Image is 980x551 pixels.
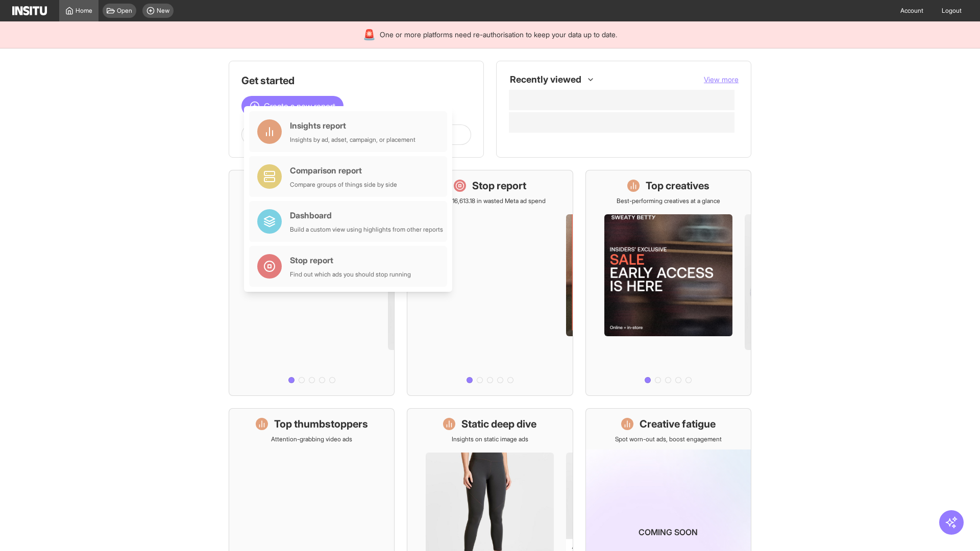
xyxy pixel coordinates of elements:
p: Insights on static image ads [452,435,528,443]
span: One or more platforms need re-authorisation to keep your data up to date. [380,30,617,40]
div: 🚨 [363,28,376,42]
h1: Stop report [472,179,526,193]
div: Stop report [290,254,411,266]
a: Stop reportSave £16,613.18 in wasted Meta ad spend [407,170,573,396]
img: Logo [12,6,47,15]
h1: Static deep dive [461,417,536,431]
div: Dashboard [290,209,443,221]
div: Insights by ad, adset, campaign, or placement [290,136,415,144]
p: Save £16,613.18 in wasted Meta ad spend [434,197,546,205]
div: Comparison report [290,164,397,177]
h1: Get started [241,73,471,88]
h1: Top thumbstoppers [274,417,368,431]
span: New [157,7,169,15]
span: Home [76,7,92,15]
span: View more [704,75,739,84]
div: Insights report [290,119,415,132]
p: Attention-grabbing video ads [271,435,352,443]
a: What's live nowSee all active ads instantly [229,170,395,396]
div: Build a custom view using highlights from other reports [290,226,443,234]
div: Compare groups of things side by side [290,181,397,189]
h1: Top creatives [646,179,709,193]
p: Best-performing creatives at a glance [617,197,720,205]
button: View more [704,74,739,85]
span: Open [117,7,132,15]
a: Top creativesBest-performing creatives at a glance [585,170,751,396]
span: Create a new report [264,100,335,112]
button: Create a new report [241,96,344,116]
div: Find out which ads you should stop running [290,270,411,279]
